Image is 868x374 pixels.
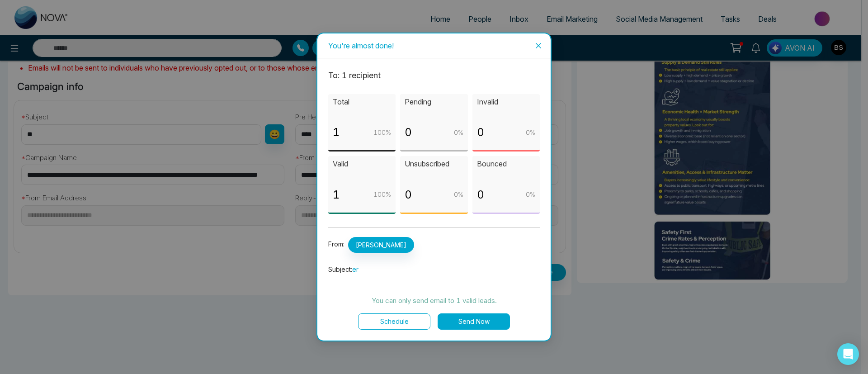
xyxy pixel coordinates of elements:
p: Subject: [328,265,540,275]
p: Total [333,96,391,108]
p: 0 [477,186,484,204]
p: 0 [405,186,412,204]
p: From: [328,237,540,253]
p: 1 [333,186,340,204]
div: Open Intercom Messenger [837,343,859,365]
p: Unsubscribed [405,158,463,170]
p: 0 % [454,189,463,199]
p: Pending [405,96,463,108]
p: 1 [333,124,340,141]
p: You can only send email to 1 valid leads. [328,295,540,306]
p: To: 1 recipient [328,69,540,82]
span: close [535,42,542,49]
p: 0 [477,124,484,141]
p: 0 % [454,128,463,137]
p: 0 [405,124,412,141]
p: Valid [333,158,391,170]
span: [PERSON_NAME] [348,237,414,253]
span: er [352,265,359,273]
p: Invalid [477,96,535,108]
button: Close [526,33,551,58]
p: Bounced [477,158,535,170]
button: Send Now [438,313,510,330]
p: 100 % [373,189,391,199]
div: You're almost done! [328,41,540,51]
p: 100 % [373,128,391,137]
p: 0 % [526,128,535,137]
button: Schedule [358,313,430,330]
p: 0 % [526,189,535,199]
